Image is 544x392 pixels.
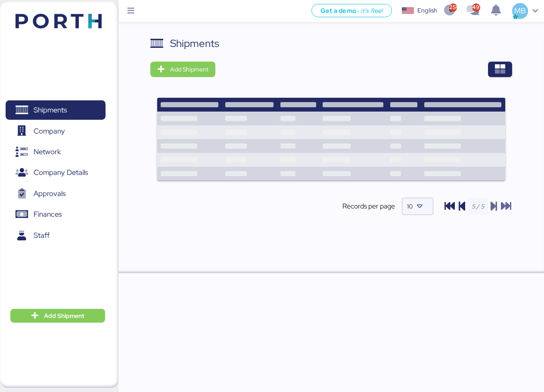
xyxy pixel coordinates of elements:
[468,198,488,215] input: 5 / 5
[124,4,138,19] button: Menu
[10,309,105,323] button: Add Shipment
[170,36,219,51] div: Shipments
[44,311,84,321] span: Add Shipment
[6,163,106,183] a: Company Details
[6,100,106,120] a: Shipments
[6,121,106,141] a: Company
[34,125,65,137] span: Company
[417,6,437,15] div: English
[34,229,50,242] span: Staff
[34,187,65,200] span: Approvals
[514,5,526,16] span: MB
[6,142,106,162] a: Network
[34,104,67,116] span: Shipments
[6,205,106,224] a: Finances
[34,208,62,221] span: Finances
[6,184,106,204] a: Approvals
[6,226,106,246] a: Staff
[407,202,413,210] span: 10
[34,166,88,179] span: Company Details
[34,146,61,158] span: Network
[170,64,208,75] span: Add Shipment
[150,62,215,77] button: Add Shipment
[342,201,395,212] span: Records per page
